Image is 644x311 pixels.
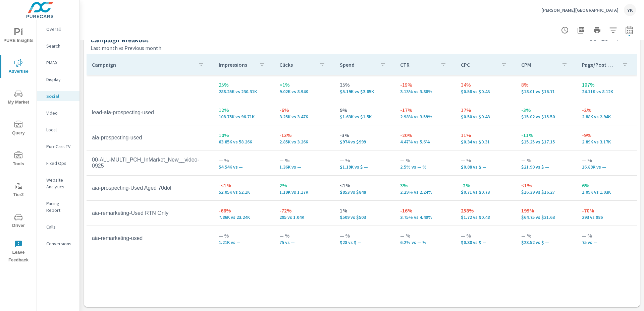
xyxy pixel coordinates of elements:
p: 3.75% vs 4.49% [400,214,450,220]
div: Conversions [37,239,79,249]
td: 00-ALL-MULTI_PCH_InMarket_New__video-0925 [87,151,213,174]
p: 10% [219,131,268,139]
p: 6.2% vs — % [400,240,450,245]
p: 3.13% vs 3.88% [400,89,450,94]
p: 2.98% vs 3.59% [400,114,450,119]
p: Video [46,110,74,116]
p: 3% [400,181,450,189]
p: Page/Post Action [582,61,615,68]
p: -6% [279,106,329,114]
p: — % [279,156,329,164]
p: $18.01 vs $16.71 [521,89,571,94]
p: — % [400,232,450,240]
p: 108,749 vs 96,705 [219,114,268,119]
p: — % [582,232,632,240]
p: $21.90 vs $ — [521,164,571,170]
p: -17% [400,106,450,114]
p: 25% [219,81,268,89]
p: — % [400,156,450,164]
p: Campaign [92,61,192,68]
div: Calls [37,222,79,232]
span: PURE Insights [2,28,35,45]
p: -72% [279,206,329,214]
p: $0.88 vs $ — [461,164,511,170]
p: -20% [400,131,450,139]
p: [PERSON_NAME][GEOGRAPHIC_DATA] [541,7,619,13]
p: — % [279,232,329,240]
p: 17% [461,106,511,114]
p: $0.50 vs $0.43 [461,114,511,119]
p: -19% [400,81,450,89]
p: 8% [521,81,571,89]
div: PMAX [37,58,79,68]
div: Local [37,125,79,135]
p: — % [582,156,632,164]
p: $509 vs $503 [340,214,389,220]
p: Pacing Report [46,200,74,213]
p: 63.85K vs 58.26K [219,139,268,144]
p: -11% [521,131,571,139]
p: -3% [521,106,571,114]
p: 35% [340,81,389,89]
td: lead-aia-prospecting-used [87,104,213,121]
p: 75 vs — [582,240,632,245]
div: Search [37,41,79,51]
p: Conversions [46,240,74,247]
p: Fixed Ops [46,160,74,167]
p: Calls [46,224,74,230]
p: 295 vs 1,043 [279,214,329,220]
p: 1% [340,206,389,214]
p: Search [46,43,74,49]
p: 2,880 vs 2,937 [582,114,632,119]
button: "Export Report to PDF" [574,23,588,37]
div: Fixed Ops [37,158,79,168]
p: 9% [340,106,389,114]
p: CPC [461,61,494,68]
p: — % [219,232,268,240]
p: Clicks [279,61,313,68]
p: CPM [521,61,555,68]
p: Impressions [219,61,252,68]
p: $0.38 vs $ — [461,240,511,245]
div: nav menu [0,20,37,267]
p: 2.29% vs 2.24% [400,189,450,195]
p: 12% [219,106,268,114]
td: aia-remarketing-Used RTN Only [87,205,213,222]
p: 54.54K vs — [219,164,268,170]
p: $15.25 vs $17.15 [521,139,571,144]
p: 1,092 vs 1,033 [582,189,632,195]
p: Social [46,93,74,100]
p: <1% [279,81,329,89]
p: $853 vs $848 [340,189,389,195]
p: $0.71 vs $0.73 [461,189,511,195]
button: Select Date Range [623,23,636,37]
p: 2,851 vs 3,261 [279,139,329,144]
p: Spend [340,61,373,68]
p: 75 vs — [279,240,329,245]
td: aia-prospecting-Used Aged 70dol [87,180,213,196]
p: -2% [461,181,511,189]
p: — % [219,156,268,164]
span: Leave Feedback [2,240,35,264]
p: 7,857 vs 23,243 [219,214,268,220]
p: $1,194 vs $ — [340,164,389,170]
p: $28 vs $ — [340,240,389,245]
span: Driver [2,213,35,230]
div: Pacing Report [37,198,79,215]
p: $16.39 vs $16.27 [521,189,571,195]
p: 1,210 vs — [219,240,268,245]
div: PureCars TV [37,141,79,151]
p: 199% [521,206,571,214]
div: Video [37,108,79,118]
p: 52,048 vs 52,103 [219,189,268,195]
div: Overall [37,24,79,34]
span: Tier2 [2,182,35,199]
p: 3,245 vs 3,470 [279,114,329,119]
p: 258% [461,206,511,214]
span: Advertise [2,59,35,75]
p: $974 vs $999 [340,139,389,144]
p: 2,888 vs 3,167 [582,139,632,144]
td: aia-prospecting-used [87,129,213,146]
p: — % [340,156,389,164]
p: -13% [279,131,329,139]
